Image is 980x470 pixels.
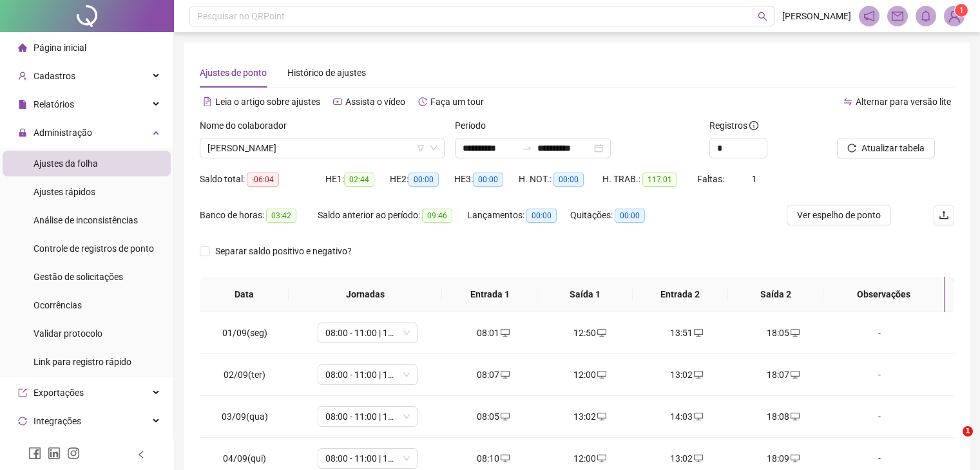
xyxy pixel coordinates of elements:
button: Ver espelho de ponto [787,205,891,225]
span: desktop [789,454,800,463]
span: mail [892,10,903,22]
sup: Atualize o seu contato no menu Meus Dados [955,4,968,17]
th: Data [200,277,289,312]
span: 08:00 - 11:00 | 12:12 - 18:00 [325,365,410,384]
div: Saldo anterior ao período: [318,208,467,223]
div: 18:08 [745,409,821,424]
span: swap-right [522,143,532,153]
span: Exportações [34,388,84,398]
div: - [841,409,918,424]
span: Página inicial [34,42,86,53]
div: 14:03 [649,409,725,424]
span: -06:04 [247,173,279,187]
span: Integrações [34,416,81,426]
span: history [418,97,427,106]
span: Observações [834,287,934,301]
div: 08:10 [456,451,532,465]
span: notification [863,10,875,22]
span: Atualizar tabela [861,141,925,155]
span: 08:00 - 11:00 | 12:12 - 18:00 [325,407,410,426]
div: 18:05 [745,326,821,340]
span: [PERSON_NAME] [782,9,851,23]
span: Ocorrências [34,300,82,310]
div: - [841,451,918,465]
div: 18:07 [745,368,821,382]
div: 08:01 [456,326,532,340]
span: linkedin [48,447,61,460]
span: Análise de inconsistências [34,215,138,225]
th: Entrada 1 [442,277,537,312]
span: desktop [693,454,703,463]
div: 12:00 [552,368,628,382]
span: desktop [693,328,703,337]
span: 09:46 [422,209,452,223]
span: Link para registro rápido [34,357,131,367]
span: file [18,100,27,109]
span: search [758,12,767,21]
span: 01/09(seg) [222,328,267,338]
div: 08:07 [456,368,532,382]
label: Nome do colaborador [200,118,295,133]
span: Controle de registros de ponto [34,243,154,254]
span: filter [417,144,425,152]
th: Saída 2 [728,277,823,312]
img: 80004 [945,6,964,26]
span: Histórico de ajustes [287,68,366,78]
span: file-text [203,97,212,106]
span: 02/09(ter) [224,370,265,380]
span: left [137,450,146,459]
span: desktop [596,454,606,463]
span: MARIA LUIZA DE CALDAS RODARTE [207,138,437,158]
span: 03/09(qua) [222,411,268,422]
label: Período [455,118,494,133]
div: HE 1: [325,172,390,187]
span: desktop [499,454,510,463]
span: Leia o artigo sobre ajustes [215,97,320,107]
span: upload [939,210,949,220]
span: Separar saldo positivo e negativo? [210,244,357,258]
span: home [18,43,27,52]
span: bell [920,10,932,22]
span: Relatórios [34,99,74,109]
span: desktop [693,370,703,379]
span: Faltas: [697,174,726,184]
div: Lançamentos: [467,208,570,223]
div: H. NOT.: [519,172,602,187]
div: 13:02 [649,368,725,382]
span: Ajustes da folha [34,158,98,169]
span: desktop [596,412,606,421]
span: 117:01 [642,173,677,187]
span: 1 [752,174,757,184]
span: 00:00 [473,173,503,187]
th: Jornadas [289,277,442,312]
span: export [18,388,27,397]
span: down [430,144,437,152]
span: Alternar para versão lite [856,97,951,107]
span: swap [843,97,852,106]
div: 13:02 [552,409,628,424]
span: 00:00 [615,209,645,223]
iframe: Intercom live chat [936,426,967,457]
span: 1 [959,6,964,15]
div: - [841,368,918,382]
span: Cadastros [34,71,75,81]
span: Ajustes rápidos [34,187,95,197]
th: Observações [823,277,945,312]
div: - [841,326,918,340]
span: Administração [34,127,92,138]
span: to [522,143,532,153]
div: 08:05 [456,409,532,424]
div: 18:09 [745,451,821,465]
span: user-add [18,71,27,80]
span: youtube [333,97,342,106]
span: instagram [67,447,80,460]
span: sync [18,417,27,426]
span: Validar protocolo [34,328,102,339]
span: 08:00 - 11:00 | 12:12 - 18:00 [325,323,410,343]
span: lock [18,128,27,137]
span: desktop [596,328,606,337]
div: HE 2: [390,172,454,187]
div: 12:50 [552,326,628,340]
span: desktop [789,412,800,421]
span: desktop [499,412,510,421]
